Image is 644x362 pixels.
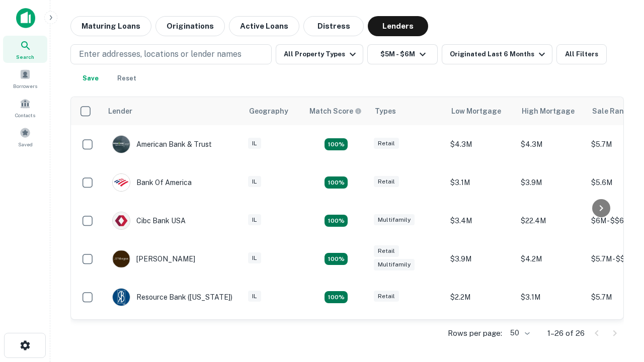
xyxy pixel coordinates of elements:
div: Capitalize uses an advanced AI algorithm to match your search with the best lender. The match sco... [309,106,362,117]
div: Retail [374,291,399,302]
div: Retail [374,176,399,188]
div: 50 [506,326,531,340]
img: picture [113,250,130,267]
button: All Property Types [276,44,363,64]
div: IL [248,214,261,226]
td: $3.4M [445,202,516,240]
button: Reset [111,68,143,88]
div: Resource Bank ([US_STATE]) [112,288,232,306]
img: picture [113,289,130,306]
p: Rows per page: [448,327,502,339]
td: $19.4M [445,316,516,354]
span: Contacts [15,111,35,119]
a: Contacts [3,94,47,121]
div: Matching Properties: 4, hasApolloMatch: undefined [325,291,348,303]
button: Originated Last 6 Months [442,44,552,64]
button: Enter addresses, locations or lender names [70,44,272,64]
span: Borrowers [13,82,37,90]
div: Cibc Bank USA [112,212,186,230]
div: Matching Properties: 4, hasApolloMatch: undefined [325,215,348,227]
div: Multifamily [374,214,415,226]
h6: Match Score [309,106,360,117]
div: Matching Properties: 4, hasApolloMatch: undefined [325,253,348,265]
div: Low Mortgage [451,105,501,117]
p: 1–26 of 26 [547,327,585,339]
td: $22.4M [516,202,586,240]
button: Maturing Loans [70,16,151,36]
th: Types [369,97,445,125]
button: Lenders [368,16,428,36]
span: Saved [18,140,33,148]
div: Originated Last 6 Months [450,48,548,60]
div: Types [375,105,396,117]
div: Multifamily [374,259,415,270]
td: $4.3M [445,125,516,163]
button: Active Loans [229,16,299,36]
div: IL [248,138,261,149]
td: $2.2M [445,278,516,316]
img: picture [113,136,130,153]
span: Search [16,53,34,61]
td: $3.9M [516,163,586,202]
td: $4.2M [516,240,586,278]
button: Originations [155,16,225,36]
button: $5M - $6M [367,44,438,64]
th: Lender [102,97,243,125]
a: Borrowers [3,65,47,92]
div: High Mortgage [522,105,575,117]
div: Bank Of America [112,173,192,192]
div: IL [248,291,261,302]
iframe: Chat Widget [594,249,644,298]
button: Distress [303,16,364,36]
div: Retail [374,138,399,149]
a: Search [3,36,47,63]
div: Matching Properties: 7, hasApolloMatch: undefined [325,138,348,150]
img: capitalize-icon.png [16,8,35,28]
button: Save your search to get updates of matches that match your search criteria. [74,68,107,88]
th: Geography [243,97,303,125]
button: All Filters [556,44,607,64]
td: $4.3M [516,125,586,163]
th: Capitalize uses an advanced AI algorithm to match your search with the best lender. The match sco... [303,97,369,125]
img: picture [113,174,130,191]
div: IL [248,176,261,188]
a: Saved [3,123,47,150]
div: American Bank & Trust [112,135,212,153]
td: $3.9M [445,240,516,278]
td: $19.4M [516,316,586,354]
td: $3.1M [445,163,516,202]
div: [PERSON_NAME] [112,250,195,268]
div: Geography [249,105,288,117]
td: $3.1M [516,278,586,316]
div: IL [248,252,261,264]
div: Lender [108,105,132,117]
div: Matching Properties: 4, hasApolloMatch: undefined [325,176,348,189]
img: picture [113,212,130,229]
div: Retail [374,245,399,257]
th: High Mortgage [516,97,586,125]
p: Enter addresses, locations or lender names [79,48,242,60]
th: Low Mortgage [445,97,516,125]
